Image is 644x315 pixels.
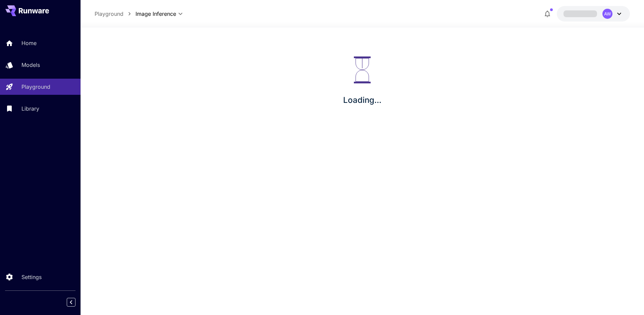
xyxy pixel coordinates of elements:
span: Image Inference [136,10,176,18]
p: Models [21,61,40,69]
nav: breadcrumb [95,10,136,18]
div: Collapse sidebar [72,296,80,308]
p: Playground [21,83,50,91]
p: Library [21,105,39,113]
a: Playground [95,10,123,18]
button: Collapse sidebar [67,298,75,307]
p: Loading... [343,94,381,106]
button: AW [557,6,630,22]
p: Home [21,39,37,47]
div: AW [602,9,612,19]
p: Settings [21,273,42,281]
